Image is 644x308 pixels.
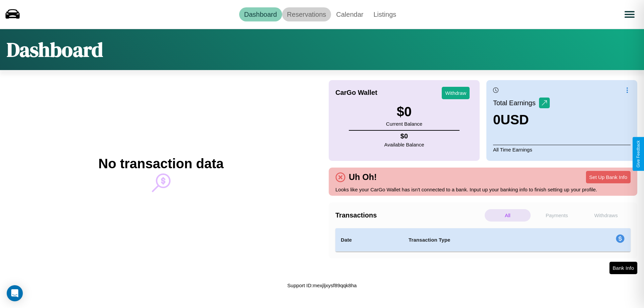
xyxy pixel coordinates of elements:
p: Payments [534,209,580,222]
h4: Uh Oh! [345,172,380,182]
button: Withdraw [442,87,470,99]
h4: Date [341,236,398,244]
table: simple table [335,228,631,252]
button: Set Up Bank Info [586,171,631,183]
h4: Transactions [335,211,483,219]
h4: $ 0 [384,132,424,140]
p: Current Balance [386,119,422,128]
p: Withdraws [583,209,629,222]
h4: CarGo Wallet [335,89,377,97]
button: Open menu [620,5,639,24]
p: Support ID: mexjljxysf89qqk8ha [287,281,357,290]
h2: No transaction data [98,156,223,171]
h1: Dashboard [7,36,103,63]
div: Give Feedback [636,140,641,168]
button: Bank Info [609,262,637,274]
div: Open Intercom Messenger [7,285,23,301]
a: Dashboard [239,7,282,21]
p: All Time Earnings [493,145,631,154]
h4: Transaction Type [409,236,561,244]
h3: $ 0 [386,104,422,119]
a: Listings [368,7,401,21]
p: Total Earnings [493,97,539,109]
a: Reservations [282,7,331,21]
p: Looks like your CarGo Wallet has isn't connected to a bank. Input up your banking info to finish ... [335,185,631,194]
p: All [485,209,531,222]
h3: 0 USD [493,112,550,127]
a: Calendar [331,7,368,21]
p: Available Balance [384,140,424,149]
